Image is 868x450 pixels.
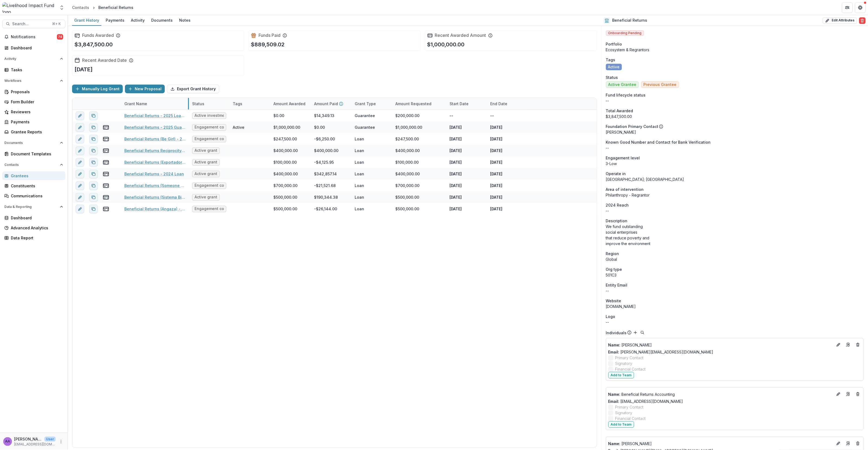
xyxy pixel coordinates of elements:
[844,390,853,398] a: Go to contact
[11,45,61,51] div: Dashboard
[606,92,646,98] span: Fund lifecycle status
[835,391,842,397] button: Edit
[355,148,364,153] div: Loan
[103,171,109,177] button: view-payments
[490,136,502,142] p: [DATE]
[855,391,861,397] button: Deletes
[11,67,61,73] div: Tasks
[608,421,634,428] button: Add to Team
[195,148,217,153] span: Active grant
[89,205,98,213] button: Duplicate proposal
[76,135,84,143] button: edit
[58,438,64,445] button: More
[855,2,866,13] button: Get Help
[606,155,640,161] span: Engagement level
[233,124,244,130] div: Active
[450,183,462,188] p: [DATE]
[121,98,189,110] div: Grant Name
[314,194,338,200] div: $190,344.38
[392,98,446,110] div: Amount Requested
[2,65,65,74] a: Tasks
[2,43,65,52] a: Dashboard
[351,98,392,110] div: Grant Type
[355,124,375,130] div: Guarantee
[2,20,65,28] button: Search...
[11,215,61,221] div: Dashboard
[608,399,619,404] span: Email:
[606,251,619,256] span: Region
[615,416,646,421] span: Financial Contact
[195,172,217,176] span: Active grant
[606,192,864,198] p: Philanthropy - Regrantor
[124,206,186,212] a: Beneficial Returns (Angaza) - 2022 Loan
[606,124,659,129] p: Foundation Primary Contact
[606,98,864,104] p: --
[2,171,65,180] a: Grantees
[606,114,864,119] div: $3,847,500.00
[72,5,89,10] div: Contacts
[129,15,147,26] a: Activity
[76,205,84,213] button: edit
[72,85,123,93] button: Manually Log Grant
[273,171,298,177] div: $400,000.00
[273,113,284,118] div: $0.00
[103,194,109,201] button: view-payments
[490,183,502,188] p: [DATE]
[632,329,639,336] button: Add
[314,136,335,142] div: -$6,250.00
[149,16,175,24] div: Documents
[2,127,65,136] a: Grantee Reports
[355,136,364,142] div: Loan
[273,148,298,153] div: $400,000.00
[273,194,297,200] div: $500,000.00
[11,235,61,241] div: Data Report
[11,89,61,95] div: Proposals
[606,202,629,208] span: 2024 Reach
[842,2,853,13] button: Partners
[606,282,628,288] span: Entity Email
[351,101,379,107] div: Grant Type
[2,87,65,96] a: Proposals
[395,148,420,153] div: $400,000.00
[490,159,502,165] p: [DATE]
[639,329,646,336] button: Search
[2,139,65,147] button: Open Documents
[167,85,219,93] button: Export Grant History
[855,440,861,447] button: Deletes
[608,441,833,446] a: Name: [PERSON_NAME]
[612,18,647,23] h2: Beneficial Returns
[435,33,486,38] h2: Recent Awarded Amount
[606,41,622,47] span: Portfolio
[395,113,420,118] div: $200,000.00
[644,82,677,87] span: Previous Grantee
[2,97,65,106] a: Form Builder
[450,136,462,142] p: [DATE]
[5,440,10,443] div: Aude Anquetil
[606,314,615,319] span: Logo
[195,207,224,211] span: Engagement completed
[11,119,61,125] div: Payments
[103,182,109,189] button: view-payments
[392,101,435,107] div: Amount Requested
[446,98,487,110] div: Start Date
[75,40,113,49] p: $3,847,500.00
[490,148,502,153] p: [DATE]
[70,4,135,11] nav: breadcrumb
[177,16,193,24] div: Notes
[2,54,65,63] button: Open Activity
[11,35,57,39] span: Notifications
[129,16,147,24] div: Activity
[4,141,58,145] span: Documents
[450,124,462,130] p: [DATE]
[124,148,186,153] a: Beneficial Returns Reciprocity Fund - 2024 Loan
[11,183,61,189] div: Constituents
[2,2,56,13] img: Livelihood Impact Fund logo
[606,224,864,246] p: We fund outstanding social enterprises that reduce poverty and improve the environment
[606,30,644,36] span: Onboarding Pending
[11,173,61,179] div: Grantees
[487,98,528,110] div: End Date
[311,98,351,110] div: Amount Paid
[608,65,620,69] span: Active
